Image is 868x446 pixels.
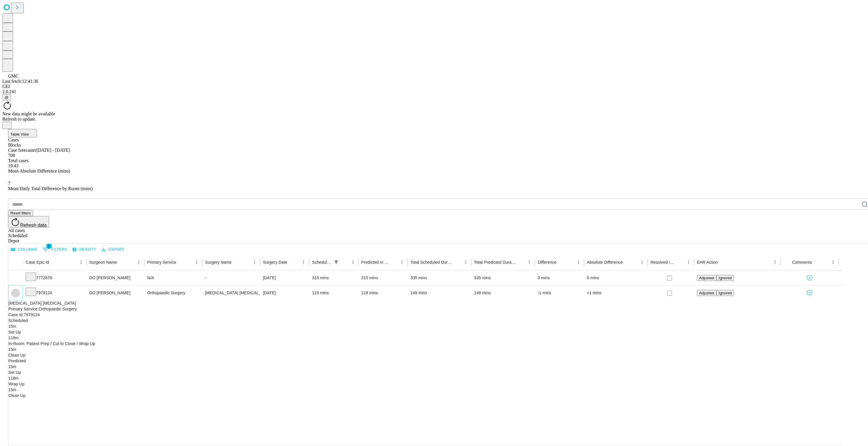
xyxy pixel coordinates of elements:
span: 15m [8,347,16,352]
span: Case Id : [8,312,24,317]
span: 15m [8,324,16,329]
span: Reset filters [10,211,31,215]
div: 118 mins [361,286,405,300]
span: 15m [8,387,16,392]
div: Wrap Up - 118m [8,375,666,387]
button: Density [71,245,98,254]
span: 119m [8,336,19,340]
button: Menu [250,258,259,266]
span: Wrap Up [8,382,25,386]
div: [DATE] [263,271,306,285]
button: Ignored [717,275,734,281]
div: +1 mins [587,286,645,300]
div: Resolved in EHR [650,260,676,265]
div: - [205,271,257,285]
button: Sort [177,258,185,266]
span: 1 [46,243,52,249]
span: Ignored [719,276,732,280]
div: Surgery Date [263,260,287,265]
button: Show filters [41,245,69,254]
span: Adjusted [699,276,714,280]
div: 0 mins [538,271,581,285]
div: 335 mins [474,271,532,285]
span: Case forecaster [8,148,36,153]
div: In-Room: Patient Prep / Cut to Close / Wrap Up - 119m [8,335,671,346]
button: Sort [454,258,462,266]
div: EHR Action [697,260,718,265]
button: Sort [118,258,126,266]
div: 149 mins [410,286,468,300]
div: Total Predicted Duration [474,260,517,265]
div: Surgeon Name [89,260,117,265]
span: Adjusted [699,291,714,295]
div: -1 mins [538,286,581,300]
div: New data might be availableRefresh to update.Close [2,100,866,129]
span: 19.43 [8,163,18,168]
span: Clean Up [8,353,26,357]
button: Ignored [717,290,734,296]
div: 7979124 [26,286,84,300]
button: Menu [462,258,470,266]
span: 118m [8,376,19,381]
span: Scheduled [8,318,28,323]
span: [DATE] - [DATE] [36,148,70,153]
div: 148 mins [474,286,532,300]
div: Comments [792,260,812,265]
div: 335 mins [410,271,468,285]
span: 15m [8,364,16,369]
div: 315 mins [361,271,405,285]
button: Sort [288,258,296,266]
button: Sort [390,258,398,266]
span: 708 [8,153,15,158]
div: GEI [2,84,866,89]
div: Set Up - 15m [8,323,92,335]
span: [MEDICAL_DATA] [MEDICAL_DATA] [8,301,76,306]
button: Menu [300,258,308,266]
button: Sort [624,258,632,266]
div: [MEDICAL_DATA] [MEDICAL_DATA] [205,286,257,300]
span: Table View [10,132,29,136]
div: Case Epic Id [26,260,49,265]
button: Menu [829,258,837,266]
button: Menu [771,258,779,266]
span: GMC [8,74,18,78]
button: Collapse [11,289,20,297]
div: DO [PERSON_NAME] [89,286,141,300]
button: Menu [77,258,85,266]
button: Sort [341,258,349,266]
span: In-Room: Patient Prep / Cut to Close / Wrap Up [8,341,95,346]
span: Primary Service : [8,307,39,311]
span: Ignored [719,291,732,295]
div: Surgery Name [205,260,232,265]
div: 119 mins [312,286,355,300]
button: Sort [557,258,565,266]
button: Sort [813,258,821,266]
span: Mean Daily Total Difference by Room (mins) [8,186,93,191]
span: Mean Absolute Difference (mins) [8,168,70,173]
button: Menu [638,258,646,266]
button: Export [100,245,126,254]
button: Adjusted [697,275,717,281]
button: Menu [525,258,533,266]
div: Set Up - 15m [8,364,92,375]
button: Sort [719,258,727,266]
div: 2.0.241 [2,89,866,94]
div: 1 active filter [332,258,340,266]
div: Scheduled In Room Duration [312,260,331,265]
div: New data might be available [2,111,866,117]
span: Total cases [8,158,28,163]
button: Menu [684,258,693,266]
button: Close [2,122,12,129]
span: 7979124 [24,312,40,317]
div: Difference [538,260,556,265]
div: Total Scheduled Duration [410,260,453,265]
div: Clean Up - 15m [8,387,92,398]
span: Refresh data [20,223,47,228]
div: N/A [147,271,199,285]
button: Sort [517,258,525,266]
button: Show filters [332,258,340,266]
div: DO [PERSON_NAME] [89,271,141,285]
button: Table View [8,129,37,137]
button: Sort [50,258,58,266]
button: Adjusted [697,290,717,296]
